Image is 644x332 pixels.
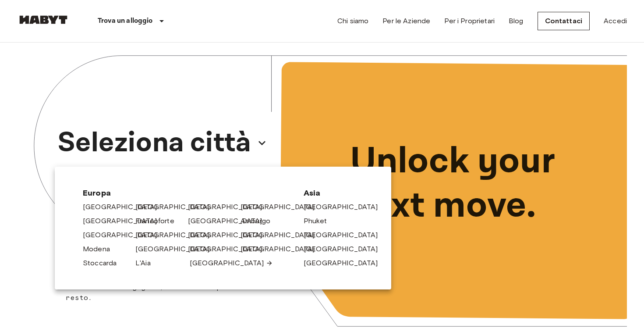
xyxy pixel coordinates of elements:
a: [GEOGRAPHIC_DATA] [83,216,166,226]
a: Amburgo [241,216,279,226]
a: [GEOGRAPHIC_DATA] [188,230,271,240]
a: [GEOGRAPHIC_DATA] [241,244,324,254]
a: [GEOGRAPHIC_DATA] [304,230,387,240]
a: [GEOGRAPHIC_DATA] [135,230,219,240]
a: [GEOGRAPHIC_DATA] [304,244,387,254]
a: [GEOGRAPHIC_DATA] [241,202,324,212]
a: [GEOGRAPHIC_DATA] [188,216,271,226]
a: Phuket [304,216,336,226]
a: [GEOGRAPHIC_DATA] [83,230,166,240]
a: [GEOGRAPHIC_DATA] [190,258,273,268]
a: [GEOGRAPHIC_DATA] [241,230,324,240]
a: [GEOGRAPHIC_DATA] [135,244,219,254]
a: [GEOGRAPHIC_DATA] [188,202,271,212]
a: Francoforte [135,216,183,226]
a: [GEOGRAPHIC_DATA] [135,202,219,212]
a: [GEOGRAPHIC_DATA] [83,202,166,212]
a: [GEOGRAPHIC_DATA] [188,244,271,254]
a: L'Aia [135,258,159,268]
span: Europa [83,188,290,198]
a: [GEOGRAPHIC_DATA] [304,258,387,268]
a: Stoccarda [83,258,125,268]
a: Modena [83,244,119,254]
a: [GEOGRAPHIC_DATA] [304,202,387,212]
span: Asia [304,188,363,198]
